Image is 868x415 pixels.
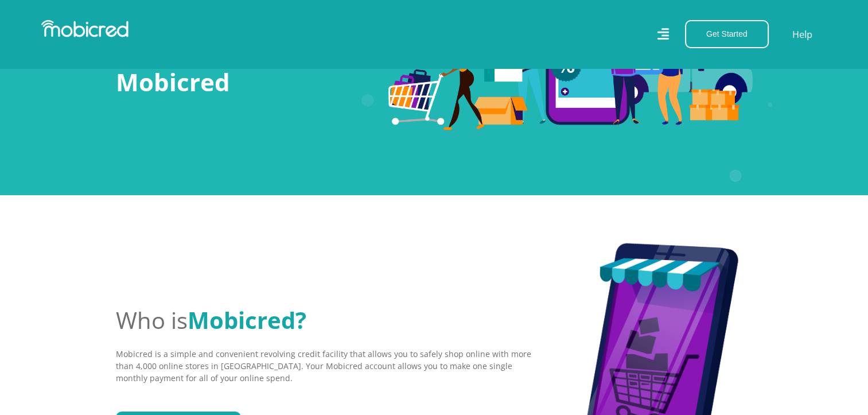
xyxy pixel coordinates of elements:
button: Get Started [685,20,769,48]
p: Mobicred is a simple and convenient revolving credit facility that allows you to safely shop onli... [116,348,535,384]
a: Help [792,27,813,42]
span: Mobicred? [188,304,306,336]
span: Mobicred [116,65,230,98]
img: Mobicred [41,20,129,37]
h1: Learn about [116,39,371,97]
h2: Who is [116,307,535,334]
